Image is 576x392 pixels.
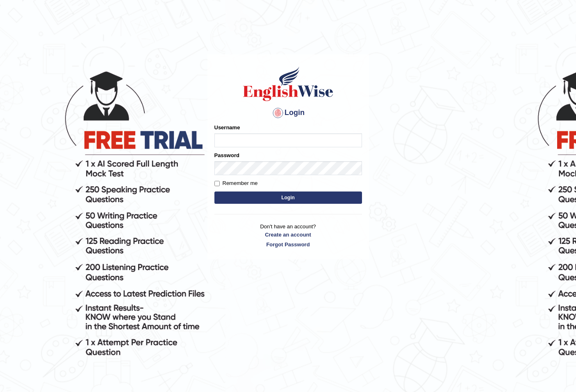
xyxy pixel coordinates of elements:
a: Forgot Password [214,241,362,248]
label: Username [214,124,240,131]
button: Login [214,191,362,204]
img: Logo of English Wise sign in for intelligent practice with AI [241,65,335,102]
input: Remember me [214,181,220,186]
a: Create an account [214,231,362,239]
label: Password [214,151,239,159]
p: Don't have an account? [214,223,362,248]
label: Remember me [214,179,258,187]
h4: Login [214,106,362,119]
